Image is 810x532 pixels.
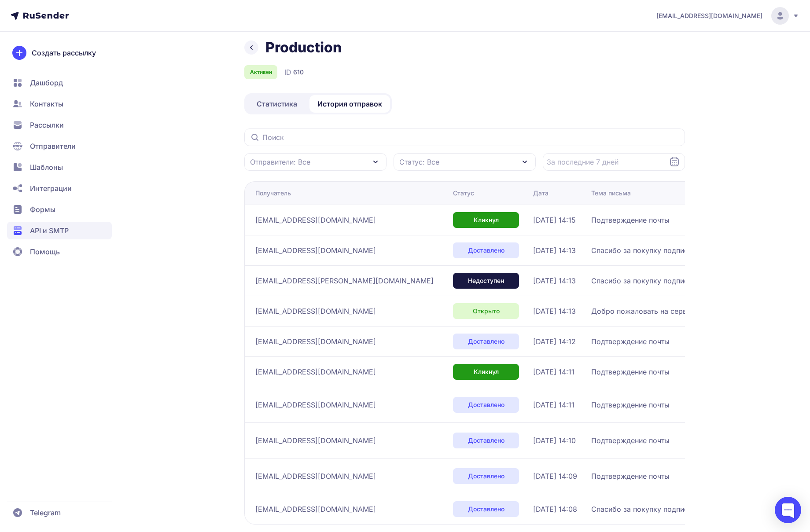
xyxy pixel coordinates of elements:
span: Недоступен [468,276,504,285]
div: Статус [453,189,474,198]
span: Добро пожаловать на сервис ruGPT! [591,306,720,316]
span: [EMAIL_ADDRESS][DOMAIN_NAME] [656,11,762,20]
span: [DATE] 14:08 [533,504,577,514]
span: Спасибо за покупку подписки PRO подписка! [591,504,749,514]
span: [EMAIL_ADDRESS][DOMAIN_NAME] [255,245,376,256]
span: Рассылки [30,120,64,130]
span: Статистика [257,99,297,109]
span: Отправители: Все [250,157,310,167]
span: [EMAIL_ADDRESS][DOMAIN_NAME] [255,336,376,347]
span: [DATE] 14:15 [533,215,576,225]
span: Telegram [30,507,61,518]
div: Дата [533,189,549,198]
span: [EMAIL_ADDRESS][DOMAIN_NAME] [255,215,376,225]
input: Поиск [244,128,685,146]
span: Создать рассылку [32,48,96,58]
span: Кликнул [474,367,499,376]
span: Подтверждение почты [591,471,670,481]
span: Открыто [473,307,500,316]
div: ID [284,67,304,77]
a: Статистика [246,95,308,113]
a: Telegram [7,504,112,521]
span: [EMAIL_ADDRESS][PERSON_NAME][DOMAIN_NAME] [255,275,434,286]
div: Получатель [255,189,291,198]
span: Подтверждение почты [591,215,670,225]
div: Тема письма [591,189,631,198]
span: Дашборд [30,77,63,88]
span: [EMAIL_ADDRESS][DOMAIN_NAME] [255,367,376,377]
span: [DATE] 14:09 [533,471,577,481]
span: Интеграции [30,183,72,194]
span: [DATE] 14:13 [533,306,576,316]
span: Отправители [30,141,76,151]
span: [DATE] 14:13 [533,275,576,286]
span: [EMAIL_ADDRESS][DOMAIN_NAME] [255,435,376,446]
span: Формы [30,204,55,215]
span: Помощь [30,246,60,257]
span: [EMAIL_ADDRESS][DOMAIN_NAME] [255,400,376,410]
span: Доставлено [468,505,504,514]
span: 610 [293,68,304,77]
span: [DATE] 14:10 [533,435,576,446]
span: API и SMTP [30,225,69,236]
span: Кликнул [474,216,499,224]
span: [DATE] 14:13 [533,245,576,256]
span: История отправок [317,99,382,109]
span: Подтверждение почты [591,336,670,347]
span: Доставлено [468,246,504,255]
span: Статус: Все [399,157,439,167]
span: Шаблоны [30,162,63,172]
h1: Production [265,39,342,56]
span: Спасибо за покупку подписки МИНИ! [591,245,722,256]
span: Контакты [30,99,63,109]
span: [EMAIL_ADDRESS][DOMAIN_NAME] [255,471,376,481]
input: Datepicker input [543,153,685,171]
span: [EMAIL_ADDRESS][DOMAIN_NAME] [255,504,376,514]
span: [DATE] 14:11 [533,367,574,377]
span: [DATE] 14:12 [533,336,576,347]
span: [EMAIL_ADDRESS][DOMAIN_NAME] [255,306,376,316]
span: Спасибо за покупку подписки МИНИ! [591,275,722,286]
span: Доставлено [468,337,504,346]
span: [DATE] 14:11 [533,400,574,410]
span: Доставлено [468,400,504,409]
span: Подтверждение почты [591,400,670,410]
span: Доставлено [468,436,504,445]
span: Активен [250,69,272,76]
span: Подтверждение почты [591,435,670,446]
span: Доставлено [468,472,504,481]
a: История отправок [309,95,390,113]
span: Подтверждение почты [591,367,670,377]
